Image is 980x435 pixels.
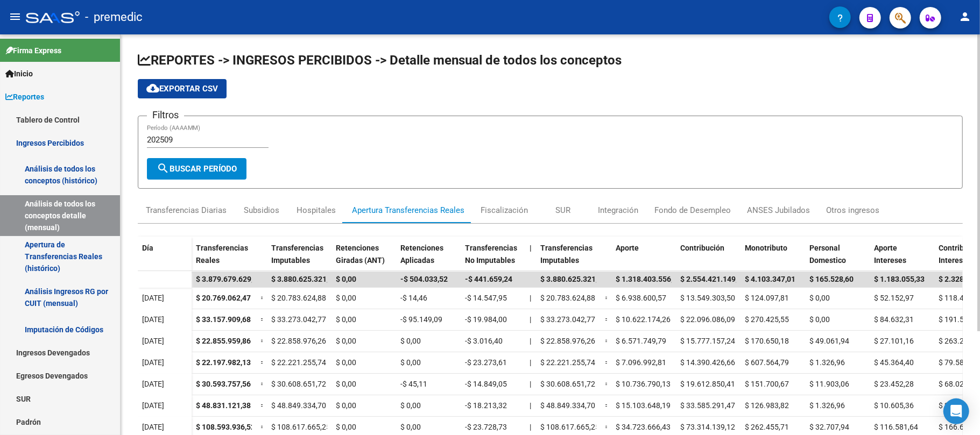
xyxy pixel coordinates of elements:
[680,275,746,283] span: $ 2.554.421.149,06
[481,204,528,216] div: Fiscalización
[142,294,164,302] span: [DATE]
[676,237,741,282] datatable-header-cell: Contribución
[809,244,846,265] span: Personal Domestico
[525,237,536,282] datatable-header-cell: |
[271,337,326,345] span: $ 22.858.976,26
[260,401,265,410] span: =
[400,401,421,410] span: $ 0,00
[805,237,870,282] datatable-header-cell: Personal Domestico
[536,237,601,282] datatable-header-cell: Transferencias Imputables
[939,380,978,388] span: $ 68.024,45
[680,294,735,302] span: $ 13.549.303,50
[465,275,512,283] span: -$ 441.659,24
[939,358,978,367] span: $ 79.580,12
[540,294,595,302] span: $ 20.783.624,88
[465,294,507,302] span: -$ 14.547,95
[874,337,914,345] span: $ 27.101,16
[400,244,443,265] span: Retenciones Aplicadas
[260,315,265,324] span: =
[400,275,448,283] span: -$ 504.033,52
[540,315,595,324] span: $ 33.273.042,77
[540,275,606,283] span: $ 3.880.625.321,76
[147,108,184,123] h3: Filtros
[336,337,356,345] span: $ 0,00
[540,380,595,388] span: $ 30.608.651,72
[157,164,237,174] span: Buscar Período
[336,315,356,324] span: $ 0,00
[396,237,461,282] datatable-header-cell: Retenciones Aplicadas
[260,423,265,431] span: =
[745,244,787,252] span: Monotributo
[745,315,789,324] span: $ 270.425,55
[138,53,622,68] span: REPORTES -> INGRESOS PERCIBIDOS -> Detalle mensual de todos los conceptos
[271,380,326,388] span: $ 30.608.651,72
[142,358,164,367] span: [DATE]
[142,401,164,410] span: [DATE]
[332,237,396,282] datatable-header-cell: Retenciones Giradas (ANT)
[874,294,914,302] span: $ 52.152,97
[680,380,735,388] span: $ 19.612.850,41
[138,237,192,282] datatable-header-cell: Día
[336,294,356,302] span: $ 0,00
[870,237,934,282] datatable-header-cell: Aporte Intereses
[809,294,830,302] span: $ 0,00
[680,315,735,324] span: $ 22.096.086,09
[745,294,789,302] span: $ 124.097,81
[142,423,164,431] span: [DATE]
[336,380,356,388] span: $ 0,00
[745,380,789,388] span: $ 151.700,67
[943,398,969,424] div: Open Intercom Messenger
[336,423,356,431] span: $ 0,00
[605,380,609,388] span: =
[530,380,531,388] span: |
[605,315,609,324] span: =
[874,380,914,388] span: $ 23.452,28
[196,401,251,410] span: $ 48.831.121,38
[146,204,227,216] div: Transferencias Diarias
[741,237,805,282] datatable-header-cell: Monotributo
[680,358,735,367] span: $ 14.390.426,66
[605,358,609,367] span: =
[142,337,164,345] span: [DATE]
[530,401,531,410] span: |
[826,204,879,216] div: Otros ingresos
[654,204,731,216] div: Fondo de Desempleo
[616,337,666,345] span: $ 6.571.749,79
[958,10,971,23] mat-icon: person
[196,337,251,345] span: $ 22.855.959,86
[874,275,925,283] span: $ 1.183.055,33
[530,358,531,367] span: |
[616,244,639,252] span: Aporte
[540,358,595,367] span: $ 22.221.255,74
[297,204,336,216] div: Hospitales
[271,423,330,431] span: $ 108.617.665,25
[530,315,531,324] span: |
[605,423,609,431] span: =
[465,401,507,410] span: -$ 18.213,32
[605,401,609,410] span: =
[260,380,265,388] span: =
[336,244,385,265] span: Retenciones Giradas (ANT)
[260,294,265,302] span: =
[616,294,666,302] span: $ 6.938.600,57
[598,204,638,216] div: Integración
[809,275,854,283] span: $ 165.528,60
[196,275,262,283] span: $ 3.879.679.629,00
[745,401,789,410] span: $ 126.983,82
[142,315,164,324] span: [DATE]
[874,423,918,431] span: $ 116.581,64
[465,244,517,265] span: Transferencias No Imputables
[680,401,735,410] span: $ 33.585.291,47
[142,380,164,388] span: [DATE]
[616,315,671,324] span: $ 10.622.174,26
[196,380,251,388] span: $ 30.593.757,56
[9,10,22,23] mat-icon: menu
[271,401,326,410] span: $ 48.849.334,70
[874,244,906,265] span: Aporte Intereses
[540,337,595,345] span: $ 22.858.976,26
[616,380,671,388] span: $ 10.736.790,13
[465,315,507,324] span: -$ 19.984,00
[400,380,427,388] span: -$ 45,11
[616,275,681,283] span: $ 1.318.403.556,64
[271,358,326,367] span: $ 22.221.255,74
